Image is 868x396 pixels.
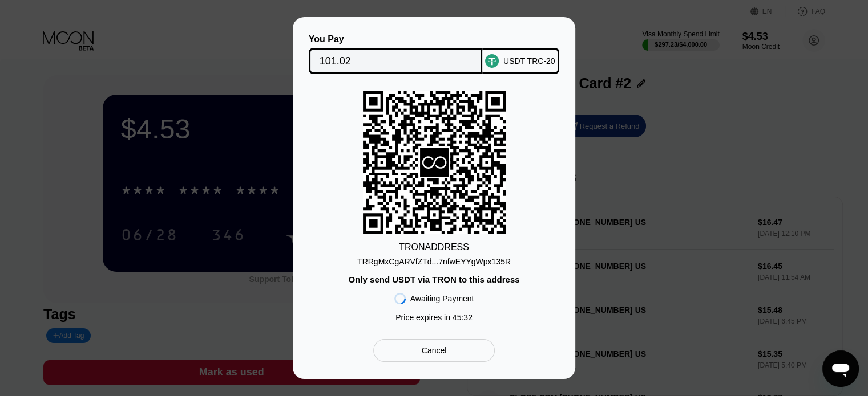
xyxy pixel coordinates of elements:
[410,294,474,303] div: Awaiting Payment
[348,275,519,284] div: Only send USDT via TRON to this address
[422,345,447,356] div: Cancel
[503,56,555,66] div: USDT TRC-20
[822,350,859,387] iframe: Knapp för att öppna meddelandefönstret
[399,242,469,252] div: TRON ADDRESS
[357,257,511,266] div: TRRgMxCgARVfZTd...7nfwEYYgWpx135R
[453,313,473,322] span: 45 : 32
[310,34,558,74] div: You PayUSDT TRC-20
[395,313,473,322] div: Price expires in
[373,339,495,362] div: Cancel
[309,34,483,44] div: You Pay
[357,252,511,266] div: TRRgMxCgARVfZTd...7nfwEYYgWpx135R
